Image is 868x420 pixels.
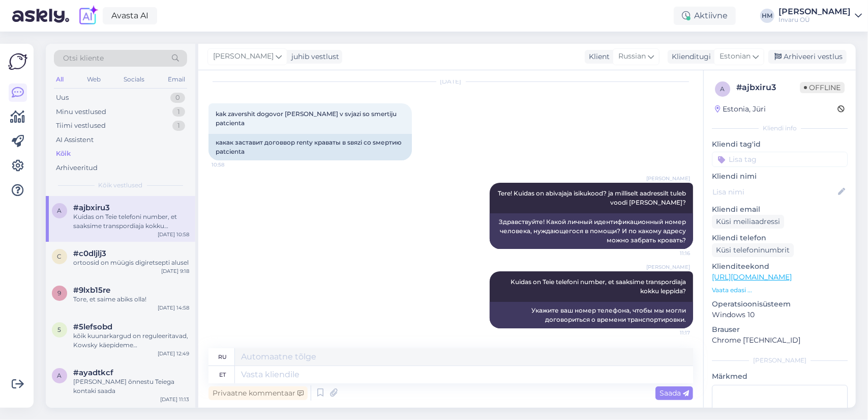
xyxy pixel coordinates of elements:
[674,7,736,25] div: Aktiivne
[73,377,189,396] div: [PERSON_NAME] õnnestu Teiega kontaki saada
[712,356,848,365] div: [PERSON_NAME]
[54,73,66,86] div: All
[73,203,110,212] span: #ajbxiru3
[712,171,848,182] p: Kliendi nimi
[172,121,185,131] div: 1
[618,51,646,62] span: Russian
[712,324,848,335] p: Brauser
[712,152,848,167] input: Lisa tag
[720,51,751,62] span: Estonian
[8,52,27,71] img: Askly Logo
[712,124,848,133] div: Kliendi info
[77,5,99,26] img: explore-ai
[172,107,185,117] div: 1
[490,213,693,249] div: Здравствуйте! Какой личный идентификационный номер человека, нуждающегося в помощи? И по какому а...
[712,204,848,215] p: Kliendi email
[721,85,725,93] span: a
[122,73,146,86] div: Socials
[712,299,848,310] p: Operatsioonisüsteem
[73,322,112,331] span: #5lefsobd
[56,121,106,131] div: Tiimi vestlused
[158,231,189,238] div: [DATE] 10:58
[712,233,848,243] p: Kliendi telefon
[63,53,104,64] span: Otsi kliente
[712,371,848,382] p: Märkmed
[646,263,690,271] span: [PERSON_NAME]
[219,366,226,383] div: et
[712,243,794,257] div: Küsi telefoninumbrit
[58,326,62,333] span: 5
[287,51,339,62] div: juhib vestlust
[103,7,157,24] a: Avasta AI
[712,261,848,272] p: Klienditeekond
[712,272,792,282] a: [URL][DOMAIN_NAME]
[660,388,689,398] span: Saada
[208,386,308,400] div: Privaatne kommentaar
[73,249,106,258] span: #c0dljlj3
[208,134,412,160] div: какак заставит договвор renty краваты в sвяzi со sмертию patcienta
[56,149,71,159] div: Kõik
[585,51,610,62] div: Klient
[158,350,189,357] div: [DATE] 12:49
[73,368,113,377] span: #ayadtkcf
[99,181,143,190] span: Kõik vestlused
[652,249,690,257] span: 11:16
[161,267,189,275] div: [DATE] 9:18
[498,189,687,206] span: Tere! Kuidas on abivajaja isikukood? ja milliselt aadressilt tuleb voodi [PERSON_NAME]?
[712,215,784,229] div: Küsi meiliaadressi
[160,396,189,403] div: [DATE] 11:13
[57,207,62,214] span: a
[652,329,690,337] span: 11:17
[768,50,847,64] div: Arhiveeri vestlus
[511,278,687,295] span: Kuidas on Teie telefoni number, et saaksime transpordiaja kokku leppida?
[73,286,110,295] span: #9lxb15re
[646,175,690,182] span: [PERSON_NAME]
[56,163,98,173] div: Arhiveeritud
[779,8,862,24] a: [PERSON_NAME]Invaru OÜ
[58,289,62,297] span: 9
[736,81,800,94] div: # ajbxiru3
[158,304,189,312] div: [DATE] 14:58
[668,51,711,62] div: Klienditugi
[56,135,94,145] div: AI Assistent
[56,107,106,117] div: Minu vestlused
[715,104,766,115] div: Estonia, Jüri
[800,82,845,93] span: Offline
[218,348,227,366] div: ru
[712,186,836,198] input: Lisa nimi
[73,331,189,350] div: kõik kuunarkargud on reguleeritavad, Kowsky käepideme reguleerimiskõrgus on vahemikus 76-96 cm
[85,73,103,86] div: Web
[779,8,851,16] div: [PERSON_NAME]
[712,139,848,150] p: Kliendi tag'id
[213,51,274,62] span: [PERSON_NAME]
[73,212,189,231] div: Kuidas on Teie telefoni number, et saaksime transpordiaja kokku leppida?
[212,161,250,169] span: 10:58
[166,73,187,86] div: Email
[712,310,848,320] p: Windows 10
[712,286,848,295] p: Vaata edasi ...
[56,93,69,103] div: Uus
[490,302,693,328] div: Укажите ваш номер телефона, чтобы мы могли договориться о времени транспортировки.
[216,110,398,127] span: kak zavershit dogovor [PERSON_NAME] v svjazi so smertiju patcienta
[170,93,185,103] div: 0
[73,295,189,304] div: Tore, et saime abiks olla!
[779,16,851,24] div: Invaru OÜ
[760,9,774,23] div: HM
[712,335,848,346] p: Chrome [TECHNICAL_ID]
[73,258,189,267] div: ortoosid on müügis digiretsepti alusel
[57,253,62,260] span: c
[208,77,693,86] div: [DATE]
[57,372,62,379] span: a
